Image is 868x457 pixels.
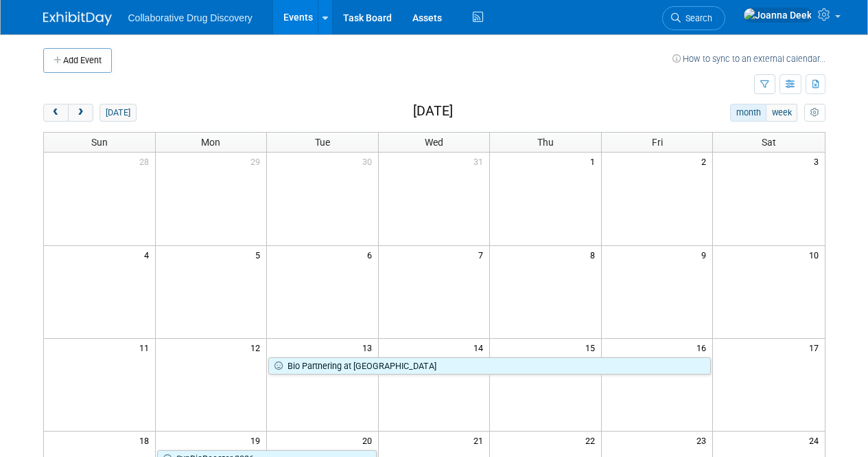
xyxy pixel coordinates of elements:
[315,137,330,148] span: Tue
[662,6,725,30] a: Search
[743,8,812,23] img: Joanna Deek
[249,432,266,449] span: 19
[361,153,378,170] span: 30
[366,246,378,263] span: 6
[143,246,155,263] span: 4
[361,432,378,449] span: 20
[138,432,155,449] span: 18
[730,104,766,122] button: month
[584,339,601,356] span: 15
[700,246,712,263] span: 9
[808,432,825,449] span: 24
[43,48,112,73] button: Add Event
[695,432,712,449] span: 23
[425,137,443,148] span: Wed
[99,104,136,122] button: [DATE]
[249,339,266,356] span: 12
[472,339,489,356] span: 14
[268,357,711,375] a: Bio Partnering at [GEOGRAPHIC_DATA]
[808,246,825,263] span: 10
[584,432,601,449] span: 22
[537,137,554,148] span: Thu
[91,137,108,148] span: Sun
[477,246,489,263] span: 7
[766,104,797,122] button: week
[812,153,825,170] span: 3
[700,153,712,170] span: 2
[652,137,663,148] span: Fri
[589,246,601,263] span: 8
[138,339,155,356] span: 11
[413,104,453,119] h2: [DATE]
[762,137,776,148] span: Sat
[138,153,155,170] span: 28
[804,104,825,122] button: myCustomButton
[472,432,489,449] span: 21
[68,104,93,122] button: next
[681,13,712,23] span: Search
[249,153,266,170] span: 29
[808,339,825,356] span: 17
[201,137,220,148] span: Mon
[361,339,378,356] span: 13
[589,153,601,170] span: 1
[128,12,253,23] span: Collaborative Drug Discovery
[672,54,825,64] a: How to sync to an external calendar...
[472,153,489,170] span: 31
[254,246,266,263] span: 5
[810,109,819,118] i: Personalize Calendar
[43,104,69,122] button: prev
[695,339,712,356] span: 16
[43,12,112,25] img: ExhibitDay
